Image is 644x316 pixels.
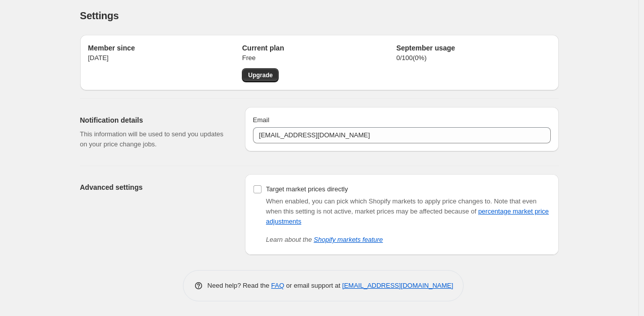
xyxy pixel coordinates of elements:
[253,116,270,124] span: Email
[248,71,273,79] span: Upgrade
[80,115,229,125] h2: Notification details
[242,43,396,53] h2: Current plan
[284,282,342,289] span: or email support at
[266,197,549,225] span: Note that even when this setting is not active, market prices may be affected because of
[342,282,453,289] a: [EMAIL_ADDRESS][DOMAIN_NAME]
[80,10,119,21] span: Settings
[314,236,383,243] a: Shopify markets feature
[396,53,550,63] p: 0 / 100 ( 0 %)
[88,53,242,63] p: [DATE]
[271,282,284,289] a: FAQ
[266,197,492,205] span: When enabled, you can pick which Shopify markets to apply price changes to.
[80,182,229,192] h2: Advanced settings
[242,53,396,63] p: Free
[242,68,279,82] a: Upgrade
[208,282,272,289] span: Need help? Read the
[80,129,229,149] p: This information will be used to send you updates on your price change jobs.
[396,43,550,53] h2: September usage
[88,43,242,53] h2: Member since
[266,236,383,243] i: Learn about the
[266,185,348,193] span: Target market prices directly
